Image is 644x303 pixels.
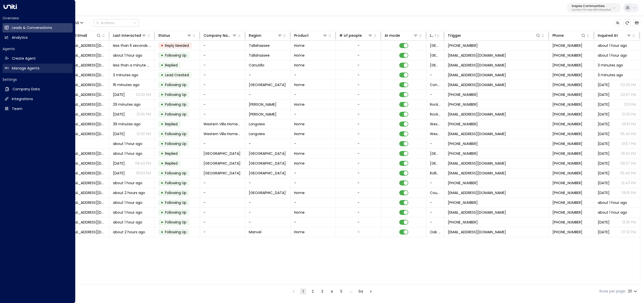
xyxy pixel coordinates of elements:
td: - [245,178,291,188]
td: - [200,227,245,237]
span: jonteriasledge30@gmail.com [68,161,106,166]
span: All [74,21,79,25]
span: about 1 hour ago [113,180,142,185]
div: • [161,208,163,217]
td: - [291,109,336,119]
span: Home [294,151,305,156]
div: • [161,130,163,138]
div: • [161,159,163,168]
div: • [161,179,163,187]
span: Yesterday [598,161,610,166]
span: Jacksonville [249,82,286,87]
span: Replied [165,151,178,156]
h2: Settings [3,77,73,82]
span: Country Roads [430,190,440,195]
span: noreply@masselemental.com [448,72,506,78]
p: 12:05 PM [622,112,636,117]
span: +18507438068 [552,53,582,58]
div: • [161,149,163,158]
span: noreply@masselemental.com [448,112,506,117]
div: • [161,71,163,79]
span: jonteriasledge30@gmail.com [68,171,106,176]
span: 16 minutes ago [113,82,140,87]
p: 02:37 PM [621,92,636,97]
span: less than a minute ago [113,63,151,68]
span: Home [294,131,305,136]
td: - [291,198,336,207]
span: Longview [249,131,265,136]
div: Inquired At [598,32,631,39]
span: +18507438068 [448,43,478,48]
td: - [426,70,444,80]
td: - [245,217,291,227]
div: - [357,151,359,156]
span: about 1 hour ago [598,210,627,215]
span: +19722018272 [448,200,478,205]
span: Aug 12, 2025 [598,122,610,127]
span: Following Up [165,102,186,107]
span: +19722018272 [552,210,582,215]
button: Go to next page [368,288,374,294]
p: 05:45 PM [620,131,636,136]
span: Willis [249,102,276,107]
td: - [291,217,336,227]
div: • [161,110,163,119]
td: - [200,178,245,188]
span: shanhughes730@gmail.com [68,200,106,205]
p: 08:15 PM [622,190,636,195]
div: Last Interacted [113,32,146,39]
span: Cascade Village [430,53,440,58]
span: +19722018272 [552,200,582,205]
div: Product [294,32,328,39]
div: Lead Email [68,32,87,39]
span: Victorian Lakes [430,161,440,166]
td: - [426,90,444,99]
span: Reply Needed [165,43,189,48]
td: - [200,60,245,70]
h2: Agents [3,46,73,51]
div: - [357,210,359,215]
div: - [357,180,359,185]
span: +17865417299 [552,180,582,185]
button: Go to page 2 [310,288,316,294]
span: Victorian Lakes [204,151,240,156]
span: Lexington [249,161,286,166]
p: 05:51 PM [622,122,636,127]
span: Victorian Lakes [430,151,440,156]
span: dorissanchez129@gmail.com [68,102,106,107]
div: • [161,120,163,128]
a: Manage Agents [3,64,73,73]
span: Jacksonville [249,190,286,195]
span: Following Up [165,200,186,205]
h2: Company Data [13,87,40,92]
p: 03:32 PM [136,92,151,97]
span: Home [294,190,305,195]
div: - [357,171,359,176]
span: Yesterday [598,180,610,185]
p: Inspire Communities [572,5,611,8]
div: - [357,82,359,87]
a: Team [3,104,73,113]
div: - [357,43,359,48]
span: about 2 hours ago [113,190,145,195]
span: Longview [249,122,265,127]
span: arturopuebla.ap@gmail.com [68,220,106,225]
div: - [357,112,359,117]
div: • [161,198,163,207]
span: Home [294,161,305,166]
button: Customize [614,19,621,26]
button: Go to page 94 [357,288,364,294]
td: - [291,90,336,99]
span: Following Up [165,171,186,176]
span: +19153003628 [552,63,582,68]
td: - [200,208,245,217]
div: Trigger [448,32,541,39]
span: Continental Village [430,82,440,87]
span: elysabeth.dally7@gmail.com [68,122,106,127]
span: cheylaingram@gmail.com [68,180,106,185]
span: patburn228@gmail.com [68,43,106,48]
span: Yesterday [113,171,125,176]
td: - [291,178,336,188]
p: 12:06 PM [137,112,151,117]
span: Refresh [624,19,631,26]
